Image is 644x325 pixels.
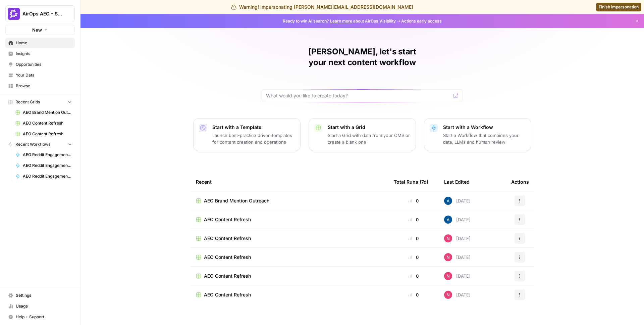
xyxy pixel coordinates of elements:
img: AirOps AEO - Single Brand (Gong) Logo [8,8,20,20]
a: Learn more [330,18,352,24]
button: Workspace: AirOps AEO - Single Brand (Gong) [5,5,75,22]
span: Actions early access [401,18,442,24]
a: AEO Content Refresh [196,254,383,261]
a: AEO Content Refresh [196,291,383,298]
a: Insights [5,48,75,59]
a: AEO Content Refresh [196,273,383,279]
img: fopa3c0x52at9xxul9zbduzf8hu4 [444,253,452,261]
a: AEO Brand Mention Outreach [12,107,75,118]
span: Opportunities [16,61,72,67]
button: Help + Support [5,312,75,322]
button: Start with a TemplateLaunch best-practice driven templates for content creation and operations [193,118,301,151]
div: 0 [394,254,433,261]
div: 0 [394,235,433,242]
img: he81ibor8lsei4p3qvg4ugbvimgp [444,216,452,224]
span: AirOps AEO - Single Brand (Gong) [22,10,63,17]
div: Recent [196,173,383,191]
div: 0 [394,273,433,279]
a: AEO Reddit Engagement - Fork [12,171,75,182]
div: [DATE] [444,291,471,299]
span: AEO Brand Mention Outreach [23,109,72,115]
span: Recent Grids [15,99,40,105]
div: 0 [394,197,433,204]
a: Home [5,38,75,48]
span: Insights [16,51,72,57]
div: [DATE] [444,272,471,280]
span: AEO Reddit Engagement - Fork [23,173,72,179]
button: Recent Workflows [5,139,75,149]
a: Opportunities [5,59,75,70]
span: AEO Content Refresh [204,273,251,279]
p: Launch best-practice driven templates for content creation and operations [212,132,295,145]
div: [DATE] [444,253,471,261]
input: What would you like to create today? [266,92,450,99]
span: Browse [16,83,72,89]
h1: [PERSON_NAME], let's start your next content workflow [262,46,463,68]
span: Settings [16,292,72,298]
span: AEO Content Refresh [23,120,72,126]
p: Start with a Workflow [443,124,526,131]
div: Last Edited [444,173,470,191]
button: Start with a GridStart a Grid with data from your CMS or create a blank one [309,118,416,151]
img: fopa3c0x52at9xxul9zbduzf8hu4 [444,291,452,299]
a: AEO Content Refresh [12,129,75,139]
a: AEO Content Refresh [196,235,383,242]
div: [DATE] [444,234,471,242]
button: New [5,25,75,35]
button: Start with a WorkflowStart a Workflow that combines your data, LLMs and human review [424,118,531,151]
a: AEO Content Refresh [196,216,383,223]
div: Actions [511,173,529,191]
a: AEO Content Refresh [12,118,75,129]
span: Usage [16,303,72,309]
span: AEO Content Refresh [204,291,251,298]
span: AEO Reddit Engagement - Fork [23,162,72,169]
span: Your Data [16,72,72,78]
img: fopa3c0x52at9xxul9zbduzf8hu4 [444,272,452,280]
span: Help + Support [16,314,72,320]
a: AEO Reddit Engagement - Fork [12,160,75,171]
a: AEO Brand Mention Outreach [196,197,383,204]
span: Finish impersonation [599,4,639,10]
span: Home [16,40,72,46]
span: New [32,27,42,33]
a: Finish impersonation [596,3,641,11]
p: Start a Grid with data from your CMS or create a blank one [328,132,410,145]
div: Total Runs (7d) [394,173,428,191]
a: AEO Reddit Engagement - Fork [12,149,75,160]
div: [DATE] [444,197,471,205]
p: Start with a Template [212,124,295,131]
a: Browse [5,81,75,91]
img: fopa3c0x52at9xxul9zbduzf8hu4 [444,234,452,242]
div: Warning! Impersonating [PERSON_NAME][EMAIL_ADDRESS][DOMAIN_NAME] [231,4,413,10]
div: 0 [394,216,433,223]
a: Settings [5,290,75,301]
a: Your Data [5,70,75,81]
div: [DATE] [444,216,471,224]
span: AEO Content Refresh [204,235,251,242]
p: Start a Workflow that combines your data, LLMs and human review [443,132,526,145]
div: 0 [394,291,433,298]
span: Ready to win AI search? about AirOps Visibility [283,18,396,24]
span: AEO Reddit Engagement - Fork [23,152,72,158]
span: AEO Brand Mention Outreach [204,197,269,204]
img: he81ibor8lsei4p3qvg4ugbvimgp [444,197,452,205]
span: AEO Content Refresh [204,216,251,223]
span: Recent Workflows [15,141,50,147]
button: Recent Grids [5,97,75,107]
a: Usage [5,301,75,312]
span: AEO Content Refresh [23,131,72,137]
span: AEO Content Refresh [204,254,251,261]
p: Start with a Grid [328,124,410,131]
